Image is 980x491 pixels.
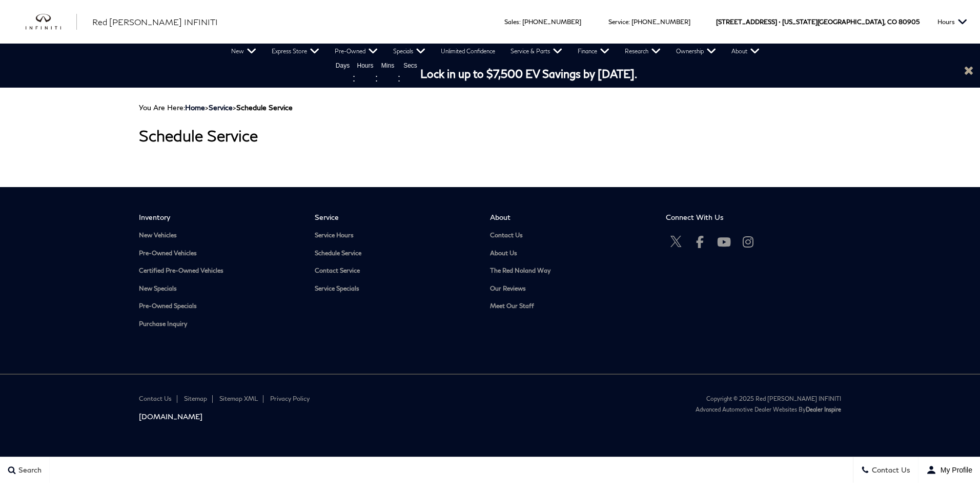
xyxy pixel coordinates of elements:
[490,213,650,221] span: About
[92,17,218,27] span: Red [PERSON_NAME] INFINITI
[716,18,920,26] a: [STREET_ADDRESS] • [US_STATE][GEOGRAPHIC_DATA], CO 80905
[490,232,650,239] a: Contact Us
[666,232,686,252] a: Open Twitter in a new window
[139,250,299,257] a: Pre-Owned Vehicles
[270,395,310,402] a: Privacy Policy
[498,395,841,402] div: Copyright © 2025 Red [PERSON_NAME] INFINITI
[936,466,972,474] span: My Profile
[503,44,570,59] a: Service & Parts
[668,44,724,59] a: Ownership
[631,18,690,26] a: [PHONE_NUMBER]
[315,285,475,293] a: Service Specials
[139,127,841,144] h1: Schedule Service
[714,232,734,252] a: Open Youtube-play in a new window
[519,18,521,26] span: :
[490,250,650,257] a: About Us
[139,213,299,221] span: Inventory
[92,16,218,28] a: Red [PERSON_NAME] INFINITI
[522,18,581,26] a: [PHONE_NUMBER]
[490,285,650,293] a: Our Reviews
[504,18,519,26] span: Sales
[420,67,637,80] span: Lock in up to $7,500 EV Savings by [DATE].
[433,44,503,59] a: Unlimited Confidence
[139,103,841,112] div: Breadcrumbs
[385,44,433,59] a: Specials
[219,395,258,402] a: Sitemap XML
[139,395,172,402] a: Contact Us
[498,406,841,413] div: Advanced Automotive Dealer Websites by
[139,320,299,328] a: Purchase Inquiry
[139,412,482,421] a: [DOMAIN_NAME]
[869,465,910,474] span: Contact Us
[401,61,420,70] span: Secs
[139,103,293,112] span: You Are Here:
[315,232,475,239] a: Service Hours
[490,302,650,310] a: Meet Our Staff
[223,44,767,59] nav: Main Navigation
[26,14,77,30] a: infiniti
[806,406,841,413] a: Dealer Inspire
[490,267,650,275] a: The Red Noland Way
[315,250,475,257] a: Schedule Service
[209,103,293,112] span: >
[184,395,207,402] a: Sitemap
[209,103,233,112] a: Service
[570,44,617,59] a: Finance
[353,70,356,86] span: :
[26,14,77,30] img: INFINITI
[139,285,299,293] a: New Specials
[628,18,630,26] span: :
[16,465,42,474] span: Search
[139,302,299,310] a: Pre-Owned Specials
[666,213,826,221] span: Connect With Us
[375,70,378,86] span: :
[963,64,975,76] a: Close
[398,70,401,86] span: :
[315,213,475,221] span: Service
[617,44,668,59] a: Research
[223,44,264,59] a: New
[139,267,299,275] a: Certified Pre-Owned Vehicles
[724,44,767,59] a: About
[327,44,385,59] a: Pre-Owned
[185,103,293,112] span: >
[608,18,628,26] span: Service
[356,61,375,70] span: Hours
[315,267,475,275] a: Contact Service
[690,232,710,252] a: Open Facebook in a new window
[139,232,299,239] a: New Vehicles
[738,232,759,252] a: Open Instagram in a new window
[333,61,353,70] span: Days
[264,44,327,59] a: Express Store
[378,61,398,70] span: Mins
[185,103,205,112] a: Home
[236,103,293,112] strong: Schedule Service
[918,457,980,483] button: user-profile-menu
